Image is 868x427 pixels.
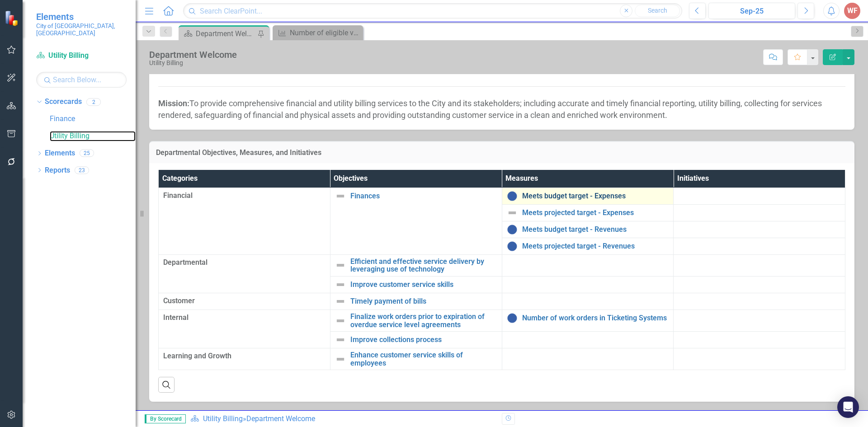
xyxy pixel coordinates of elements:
div: Department Welcome [149,50,237,60]
td: Double-Click to Edit [159,348,330,370]
td: Double-Click to Edit Right Click for Context Menu [502,221,674,238]
a: Finance [50,114,136,124]
div: 23 [75,166,89,174]
img: Not Defined [335,296,346,307]
button: WF [844,3,860,19]
div: Sep-25 [712,6,792,17]
img: Not Defined [335,260,346,271]
td: Double-Click to Edit Right Click for Context Menu [330,293,502,310]
div: Number of eligible vendors converted [290,27,361,38]
img: No data [507,224,518,235]
div: 25 [80,150,94,157]
img: ClearPoint Strategy [5,10,20,26]
span: Internal [163,313,325,323]
span: To provide comprehensive financial and utility billing services to the City and its stakeholders;... [158,99,822,120]
input: Search ClearPoint... [183,3,682,19]
td: Double-Click to Edit [159,310,330,348]
a: Meets projected target - Revenues [522,242,669,250]
td: Double-Click to Edit Right Click for Context Menu [330,348,502,370]
div: Department Welcome [246,414,315,423]
img: Not Defined [335,191,346,202]
span: By Scorecard [145,414,186,423]
td: Double-Click to Edit [159,293,330,310]
td: Double-Click to Edit Right Click for Context Menu [502,204,674,221]
div: Department Welcome [196,28,255,39]
td: Double-Click to Edit Right Click for Context Menu [502,188,674,204]
img: Not Defined [335,334,346,345]
img: No data [507,241,518,252]
div: 2 [86,98,101,106]
img: Not Defined [335,279,346,290]
td: Double-Click to Edit Right Click for Context Menu [330,310,502,332]
td: Double-Click to Edit Right Click for Context Menu [330,277,502,293]
a: Meets budget target - Revenues [522,225,669,234]
img: Not Defined [335,315,346,326]
a: Timely payment of bills [350,297,497,305]
div: Open Intercom Messenger [837,396,859,418]
td: Double-Click to Edit Right Click for Context Menu [502,310,674,332]
a: Utility Billing [50,131,136,141]
span: Departmental [163,258,325,268]
td: Double-Click to Edit Right Click for Context Menu [330,332,502,348]
td: Double-Click to Edit Right Click for Context Menu [330,188,502,254]
a: Number of work orders in Ticketing Systems [522,314,669,322]
span: Learning and Growth [163,351,325,361]
a: Improve collections process [350,336,497,344]
a: Finalize work orders prior to expiration of overdue service level agreements [350,313,497,328]
a: Number of eligible vendors converted [275,27,361,38]
td: Double-Click to Edit Right Click for Context Menu [330,254,502,276]
a: Finances [350,192,497,200]
a: Reports [45,165,70,176]
a: Enhance customer service skills of employees [350,351,497,367]
a: Utility Billing [36,51,127,61]
a: Elements [45,148,75,159]
a: Scorecards [45,97,82,107]
a: Meets projected target - Expenses [522,209,669,217]
button: Sep-25 [708,3,795,19]
img: Not Defined [507,207,518,218]
div: » [190,414,495,424]
img: No data [507,191,518,202]
a: Efficient and effective service delivery by leveraging use of technology [350,258,497,273]
input: Search Below... [36,72,127,88]
td: Double-Click to Edit [159,254,330,293]
a: Improve customer service skills [350,281,497,289]
span: Elements [36,11,127,22]
button: Search [635,5,680,17]
span: Financial [163,191,325,201]
span: Customer [163,296,325,306]
div: Utility Billing [149,60,237,66]
strong: Mission: [158,99,189,108]
a: Meets budget target - Expenses [522,192,669,200]
small: City of [GEOGRAPHIC_DATA], [GEOGRAPHIC_DATA] [36,22,127,37]
img: No data [507,313,518,324]
a: Utility Billing [203,414,243,423]
td: Double-Click to Edit Right Click for Context Menu [502,238,674,254]
td: Double-Click to Edit [159,188,330,254]
span: Search [648,7,667,14]
img: Not Defined [335,354,346,365]
h3: Departmental Objectives, Measures, and Initiatives [156,149,848,157]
